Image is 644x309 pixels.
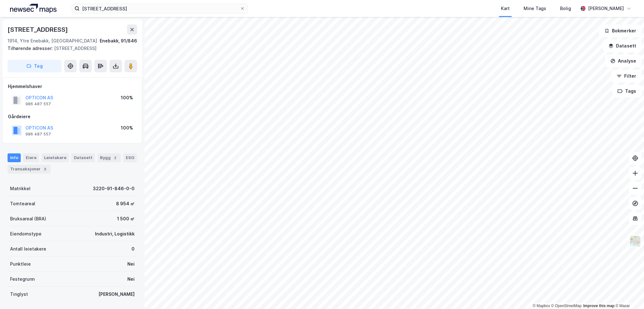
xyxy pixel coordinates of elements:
div: 986 487 557 [25,132,51,137]
div: [PERSON_NAME] [98,290,135,298]
button: Tag [8,60,62,72]
button: Filter [611,70,641,82]
a: OpenStreetMap [551,304,582,308]
div: Eiendomstype [10,230,42,238]
div: 1 500 ㎡ [117,215,135,223]
div: Enebakk, 91/846 [100,37,137,45]
a: Improve this map [583,304,614,308]
div: Festegrunn [10,275,35,283]
a: Mapbox [533,304,550,308]
button: Tags [612,85,641,97]
div: Gårdeiere [8,113,137,120]
div: Bruksareal (BRA) [10,215,46,223]
div: Nei [127,260,135,268]
div: Eiere [23,153,39,162]
div: 100% [121,94,133,102]
div: Tinglyst [10,290,28,298]
div: 2 [112,155,118,161]
button: Datasett [603,40,641,52]
div: Transaksjoner [8,165,51,174]
div: 986 487 557 [25,102,51,107]
span: Tilhørende adresser: [8,46,54,51]
div: Bygg [97,153,121,162]
div: 3220-91-846-0-0 [93,185,135,192]
div: 8 954 ㎡ [116,200,135,207]
div: Bolig [560,5,571,12]
div: Tomteareal [10,200,35,207]
div: Matrikkel [10,185,31,192]
div: Punktleie [10,260,31,268]
div: [STREET_ADDRESS] [8,45,132,52]
div: Industri, Logistikk [95,230,135,238]
img: logo.a4113a55bc3d86da70a041830d287a7e.svg [10,4,57,13]
div: Antall leietakere [10,245,46,253]
div: Nei [127,275,135,283]
div: ESG [123,153,137,162]
div: Info [8,153,21,162]
div: 0 [131,245,135,253]
img: Z [629,235,641,247]
div: Mine Tags [524,5,546,12]
div: [PERSON_NAME] [588,5,624,12]
div: Kart [501,5,510,12]
input: Søk på adresse, matrikkel, gårdeiere, leietakere eller personer [80,4,240,13]
div: Datasett [71,153,95,162]
div: 100% [121,124,133,132]
div: Kontrollprogram for chat [613,279,644,309]
div: [STREET_ADDRESS] [8,25,69,35]
div: Leietakere [42,153,69,162]
button: Analyse [605,55,641,67]
div: Hjemmelshaver [8,83,137,90]
div: 3 [42,166,48,172]
iframe: Chat Widget [613,279,644,309]
button: Bokmerker [599,25,641,37]
div: 1914, Ytre Enebakk, [GEOGRAPHIC_DATA] [8,37,97,45]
